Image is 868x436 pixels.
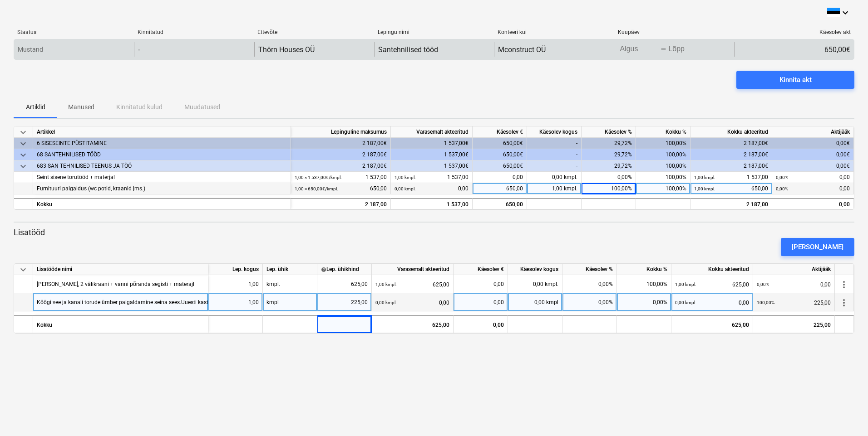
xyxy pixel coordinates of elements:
[527,172,582,183] div: 0,00 kmpl.
[291,160,391,172] div: 2 187,00€
[395,175,416,180] small: 1,00 kmpl.
[636,183,690,194] div: 100,00%
[473,198,527,209] div: 650,00
[378,45,438,54] div: Santehnilised tööd
[636,138,690,149] div: 100,00%
[68,102,94,112] p: Manused
[675,300,695,305] small: 0,00 kmpl
[508,264,562,275] div: Käesolev kogus
[753,264,835,275] div: Aktijääk
[582,149,636,160] div: 29,72%
[617,264,671,275] div: Kokku %
[372,315,454,333] div: 625,00
[582,126,636,138] div: Käesolev %
[395,186,416,191] small: 0,00 kmpl.
[291,149,391,160] div: 2 187,00€
[378,29,491,35] div: Lepingu nimi
[18,161,29,172] span: keyboard_arrow_down
[295,175,342,180] small: 1,00 × 1 537,00€ / kmpl.
[395,199,469,210] div: 1 537,00
[671,264,753,275] div: Kokku akteeritud
[37,149,287,160] div: 68 SANTEHNILISED TÖÖD
[473,138,527,149] div: 650,00€
[473,160,527,172] div: 650,00€
[37,293,276,311] div: Köögi vee ja kanali torude ümber paigaldamine seina sees.Uuesti kastmiskraanide paigaldamine.
[37,138,287,149] div: 6 SISESEINTE PÜSTITAMINE
[18,150,29,160] span: keyboard_arrow_down
[617,275,671,293] div: 100,00%
[375,282,397,287] small: 1,00 kmpl.
[776,186,788,191] small: 0,00%
[321,293,368,311] div: 225,00
[321,264,368,275] div: Lep. ühikhind
[375,275,449,294] div: 625,00
[37,172,287,183] div: Seint sisene torutööd + materjal
[582,172,636,183] div: 0,00%
[473,183,527,194] div: 650,00
[138,29,251,35] div: Kinnitatud
[582,138,636,149] div: 29,72%
[636,160,690,172] div: 100,00%
[757,282,769,287] small: 0,00%
[395,183,469,194] div: 0,00
[395,172,469,183] div: 1 537,00
[779,74,812,86] div: Kinnita akt
[295,172,387,183] div: 1 537,00
[675,275,749,294] div: 625,00
[473,149,527,160] div: 650,00€
[527,126,582,138] div: Käesolev kogus
[263,264,317,275] div: Lep. ühik
[18,127,29,138] span: keyboard_arrow_down
[37,160,287,172] div: 683 SAN TEHNILISED TEENUS JA TÖÖ
[690,138,772,149] div: 2 187,00€
[757,293,831,312] div: 225,00
[17,29,130,35] div: Staatus
[391,149,473,160] div: 1 537,00€
[33,315,208,333] div: Kokku
[527,183,582,194] div: 1,00 kmpl.
[694,186,715,191] small: 1,00 kmpl.
[690,149,772,160] div: 2 187,00€
[454,264,508,275] div: Käesolev €
[772,138,854,149] div: 0,00€
[753,315,835,333] div: 225,00
[527,160,582,172] div: -
[618,29,731,35] div: Kuupäev
[25,102,46,112] p: Artiklid
[776,175,788,180] small: 0,00%
[391,160,473,172] div: 1 537,00€
[675,293,749,312] div: 0,00
[582,160,636,172] div: 29,72%
[208,264,263,275] div: Lep. kogus
[736,71,854,89] button: Kinnita akt
[562,264,617,275] div: Käesolev %
[527,149,582,160] div: -
[527,138,582,149] div: -
[498,29,611,35] div: Konteeri kui
[636,126,690,138] div: Kokku %
[33,198,291,209] div: Kokku
[792,241,843,253] div: [PERSON_NAME]
[675,282,696,287] small: 1,00 kmpl.
[295,199,387,210] div: 2 187,00
[690,198,772,209] div: 2 187,00
[473,172,527,183] div: 0,00
[562,293,617,311] div: 0,00%
[757,300,774,305] small: 100,00%
[738,29,851,35] div: Käesolev akt
[508,275,562,293] div: 0,00 kmpl.
[14,227,854,238] p: Lisatööd
[138,45,140,54] div: -
[258,45,315,54] div: Thörn Houses OÜ
[291,138,391,149] div: 2 187,00€
[457,293,504,311] div: 0,00
[776,172,850,183] div: 0,00
[776,199,850,210] div: 0,00
[838,279,849,290] span: more_vert
[18,138,29,149] span: keyboard_arrow_down
[776,183,850,194] div: 0,00
[582,183,636,194] div: 100,00%
[321,266,326,272] span: help
[37,275,194,293] div: Lisa torude paigaldamine, 2 välikraani + vanni põranda segisti + materajl
[661,47,666,52] div: -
